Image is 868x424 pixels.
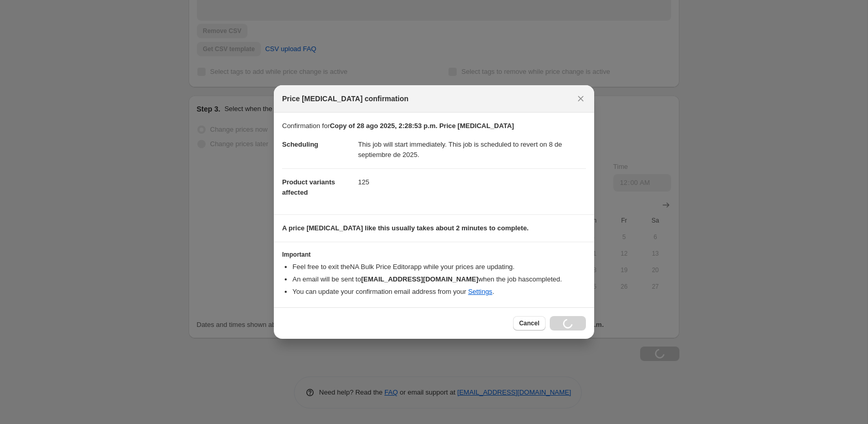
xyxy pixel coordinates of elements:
[282,121,586,131] p: Confirmation for
[358,168,586,196] dd: 125
[282,178,335,196] span: Product variants affected
[282,93,409,104] span: Price [MEDICAL_DATA] confirmation
[330,122,514,130] b: Copy of 28 ago 2025, 2:28:53 p.m. Price [MEDICAL_DATA]
[519,319,539,327] span: Cancel
[282,224,529,232] b: A price [MEDICAL_DATA] like this usually takes about 2 minutes to complete.
[282,250,586,259] h3: Important
[361,275,478,283] b: [EMAIL_ADDRESS][DOMAIN_NAME]
[468,288,492,295] a: Settings
[513,316,546,331] button: Cancel
[574,91,588,106] button: Close
[282,140,318,148] span: Scheduling
[292,287,586,297] li: You can update your confirmation email address from your .
[358,131,586,168] dd: This job will start immediately. This job is scheduled to revert on 8 de septiembre de 2025.
[292,262,586,272] li: Feel free to exit the NA Bulk Price Editor app while your prices are updating.
[292,274,586,285] li: An email will be sent to when the job has completed .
